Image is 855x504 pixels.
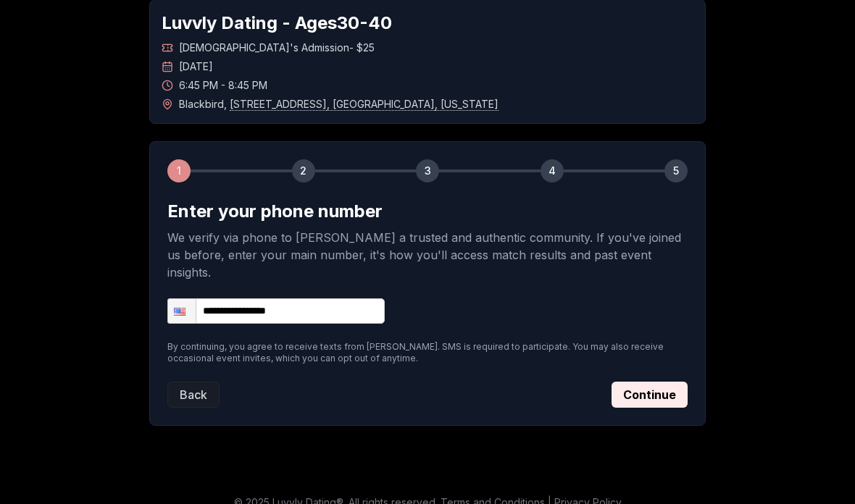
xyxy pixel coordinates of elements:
h2: Enter your phone number [167,200,688,223]
span: [DEMOGRAPHIC_DATA]'s Admission - $25 [179,41,375,55]
div: 5 [664,159,688,182]
h1: Luvvly Dating - Ages 30 - 40 [162,12,693,35]
span: Blackbird , [179,97,499,112]
div: 4 [541,159,564,182]
div: 3 [416,159,439,182]
p: We verify via phone to [PERSON_NAME] a trusted and authentic community. If you've joined us befor... [167,229,688,281]
div: 2 [292,159,315,182]
div: 1 [167,159,191,182]
button: Continue [612,382,688,408]
div: United States: + 1 [168,299,196,323]
p: By continuing, you agree to receive texts from [PERSON_NAME]. SMS is required to participate. You... [167,341,688,364]
span: 6:45 PM - 8:45 PM [179,78,267,93]
button: Back [167,382,220,408]
span: [DATE] [179,59,213,74]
